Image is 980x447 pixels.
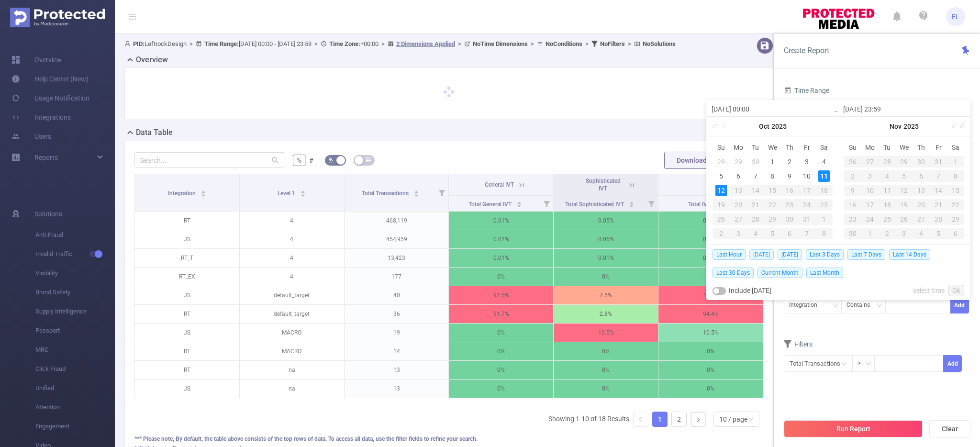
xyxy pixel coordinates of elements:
[540,196,553,211] i: Filter menu
[309,156,313,164] span: #
[861,213,879,225] div: 24
[710,117,723,136] a: Last year (Control + left)
[11,108,71,127] a: Integrations
[947,183,964,198] td: November 15, 2025
[671,412,687,427] li: 2
[930,226,947,241] td: December 5, 2025
[664,152,733,169] button: Download PDF
[764,228,781,239] div: 5
[713,213,730,225] div: 26
[730,185,747,196] div: 13
[455,40,464,47] span: >
[952,7,959,26] span: EL
[652,412,668,427] li: 1
[136,54,168,66] h2: Overview
[896,212,913,226] td: November 26, 2025
[896,140,913,155] th: Wed
[896,185,913,196] div: 12
[861,198,879,212] td: November 17, 2025
[730,183,747,198] td: October 13, 2025
[784,170,795,182] div: 9
[801,170,813,182] div: 10
[200,193,206,196] i: icon: caret-down
[625,40,634,47] span: >
[747,155,764,169] td: September 30, 2025
[35,302,115,321] span: Supply Intelligence
[815,212,833,226] td: November 1, 2025
[844,212,861,226] td: November 23, 2025
[929,420,970,437] button: Clear
[413,193,419,196] i: icon: caret-down
[713,183,730,198] td: October 12, 2025
[947,140,964,155] th: Sat
[781,198,798,212] td: October 23, 2025
[798,198,815,212] td: October 24, 2025
[730,198,747,212] td: October 20, 2025
[328,157,334,163] i: icon: bg-colors
[366,157,371,163] i: icon: table
[764,212,781,226] td: October 29, 2025
[798,226,815,241] td: November 7, 2025
[643,40,676,47] b: No Solutions
[715,185,727,196] div: 12
[34,148,58,167] a: Reports
[879,199,896,211] div: 18
[136,127,173,138] h2: Data Table
[930,185,947,196] div: 14
[35,321,115,340] span: Passport
[554,212,658,230] p: 0.05%
[844,198,861,212] td: November 16, 2025
[715,156,727,168] div: 28
[690,412,706,427] li: Next Page
[34,204,62,223] span: Solutions
[902,117,920,136] a: 2025
[730,199,747,211] div: 20
[767,170,778,182] div: 8
[784,156,795,168] div: 2
[713,198,730,212] td: October 19, 2025
[629,203,635,206] i: icon: caret-down
[713,140,730,155] th: Sun
[913,170,930,182] div: 6
[844,156,861,168] div: 26
[913,183,930,198] td: November 13, 2025
[713,212,730,226] td: October 26, 2025
[879,183,896,198] td: November 11, 2025
[896,169,913,183] td: November 5, 2025
[913,198,930,212] td: November 20, 2025
[861,155,879,169] td: October 27, 2025
[187,40,196,47] span: >
[947,199,964,211] div: 22
[861,156,879,168] div: 27
[473,40,528,47] b: No Time Dimensions
[747,199,764,211] div: 21
[913,185,930,196] div: 13
[35,417,115,436] span: Engagement
[204,40,239,47] b: Time Range:
[413,189,419,195] div: Sort
[747,198,764,212] td: October 21, 2025
[815,199,833,211] div: 25
[713,169,730,183] td: October 5, 2025
[582,40,591,47] span: >
[747,213,764,225] div: 28
[879,198,896,212] td: November 18, 2025
[844,140,861,155] th: Sun
[758,117,770,136] a: Oct
[896,199,913,211] div: 19
[672,412,686,426] a: 2
[600,40,625,47] b: No Filters
[948,285,964,296] a: Ok
[730,140,747,155] th: Mon
[950,297,969,313] button: Add
[764,143,781,152] span: We
[747,140,764,155] th: Tue
[688,201,712,208] span: Total IVT
[896,198,913,212] td: November 19, 2025
[35,379,115,398] span: Unified
[135,212,239,230] p: RT
[638,416,644,422] i: icon: left
[781,169,798,183] td: October 9, 2025
[784,420,923,437] button: Run Report
[719,412,747,426] div: 10 / page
